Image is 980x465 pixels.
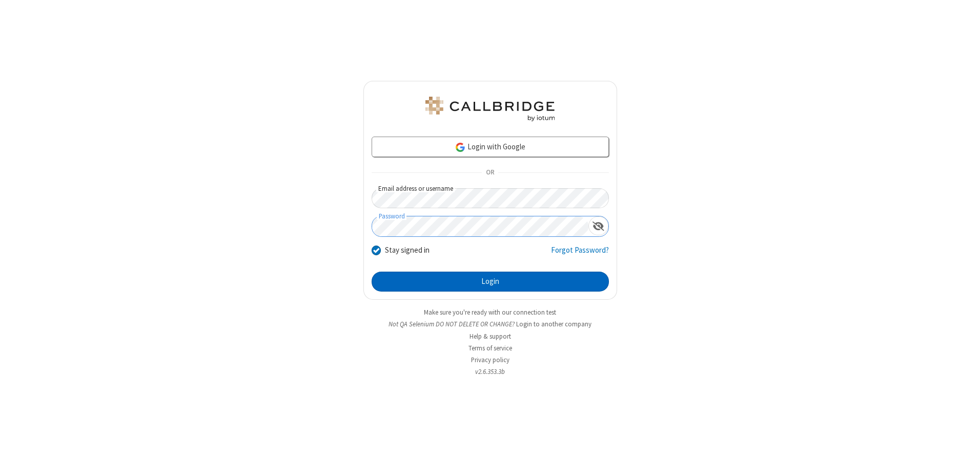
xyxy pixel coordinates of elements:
label: Stay signed in [385,245,430,256]
img: QA Selenium DO NOT DELETE OR CHANGE [423,97,557,121]
li: v2.6.353.3b [363,367,617,377]
input: Password [372,216,588,236]
a: Help & support [469,332,511,341]
iframe: Chat [954,438,972,458]
a: Privacy policy [471,356,509,364]
li: Not QA Selenium DO NOT DELETE OR CHANGE? [363,319,617,329]
input: Email address or username [372,188,609,208]
button: Login [372,272,609,292]
img: google-icon.png [455,142,466,153]
a: Login with Google [372,137,609,157]
button: Login to another company [516,319,591,329]
div: Show password [588,216,608,235]
a: Forgot Password? [551,245,609,264]
a: Make sure you're ready with our connection test [424,308,556,317]
span: OR [482,166,498,180]
a: Terms of service [468,344,512,352]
